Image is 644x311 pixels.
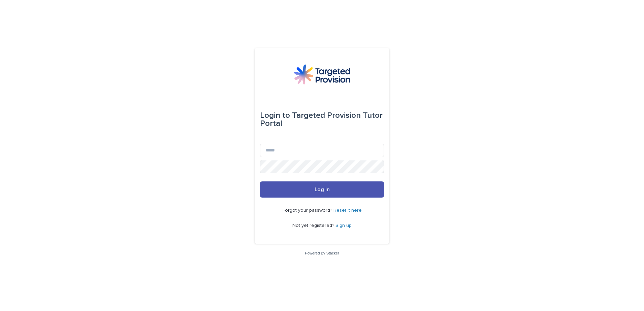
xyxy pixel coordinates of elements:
button: Log in [260,181,384,198]
a: Reset it here [333,208,362,213]
div: Targeted Provision Tutor Portal [260,106,384,133]
span: Not yet registered? [292,223,335,228]
span: Log in [315,187,330,192]
img: M5nRWzHhSzIhMunXDL62 [294,64,350,84]
a: Sign up [335,223,352,228]
span: Forgot your password? [283,208,333,213]
a: Powered By Stacker [305,251,339,255]
span: Login to [260,111,290,119]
